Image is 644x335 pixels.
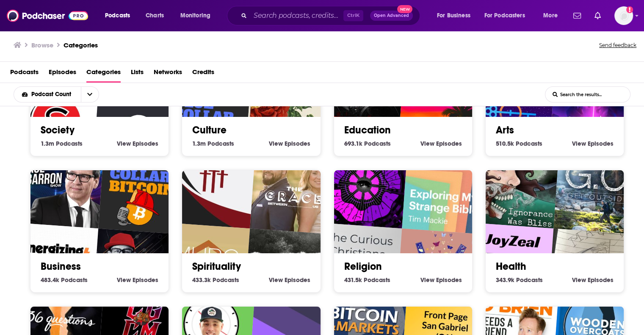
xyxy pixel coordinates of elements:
span: Charts [146,10,164,22]
div: The Grace Between Us [250,146,339,235]
span: View [269,140,283,147]
button: open menu [81,87,99,102]
a: Education [344,124,391,136]
a: 433.3k Spirituality Podcasts [192,276,239,284]
a: Episodes [49,65,76,83]
a: Charts [140,9,169,22]
span: New [397,5,412,13]
span: View [572,276,586,284]
a: Business [41,260,81,273]
svg: Add a profile image [626,6,633,13]
a: Religion [344,260,382,273]
span: For Business [437,10,470,22]
button: open menu [431,9,481,22]
button: open menu [14,91,81,97]
a: View Spirituality Episodes [269,276,310,284]
img: New Hope Baptist Church of Aurora [167,140,256,229]
a: 1.3m Society Podcasts [41,140,83,147]
button: Send feedback [597,39,639,51]
span: For Podcasters [484,10,525,22]
button: open menu [174,9,221,22]
span: 343.9k [496,276,514,284]
span: Podcast Count [31,91,74,97]
img: Exploring My Strange Bible [402,146,490,235]
a: Society [41,124,75,136]
a: Networks [154,65,182,83]
span: Episodes [285,140,310,147]
span: Episodes [436,140,462,147]
span: Podcasts [56,140,83,147]
img: Podchaser - Follow, Share and Rate Podcasts [7,8,88,24]
button: open menu [537,9,568,22]
a: Categories [86,65,121,83]
span: 1.3m [41,140,54,147]
button: Show profile menu [614,6,633,25]
h3: Browse [31,41,53,49]
span: More [543,10,558,22]
span: View [420,276,434,284]
div: Search podcasts, credits, & more... [235,6,428,25]
a: Credits [192,65,214,83]
span: Episodes [133,276,158,284]
button: open menu [99,9,141,22]
button: open menu [479,9,537,22]
a: Categories [64,41,98,49]
img: G.O. Get Outside Podcast - Everyday Active People Outdoors [553,146,642,235]
a: Lists [131,65,144,83]
img: Duncan Trussell Family Hour [319,140,408,229]
span: 510.5k [496,140,514,147]
span: Podcasts [364,140,391,147]
img: The Paul Barron Crypto Show [16,140,104,229]
span: 1.3m [192,140,206,147]
span: 431.5k [344,276,362,284]
h2: Choose List sort [14,86,112,102]
span: Podcasts [516,140,542,147]
span: Open Advanced [374,14,409,18]
span: 693.1k [344,140,362,147]
span: View [420,140,434,147]
span: Podcasts [105,10,130,22]
span: Episodes [588,140,614,147]
span: View [269,276,283,284]
a: Show notifications dropdown [591,8,604,23]
a: View Arts Episodes [572,140,614,147]
a: Health [496,260,526,273]
div: Ignorance Was Bliss [471,140,559,229]
a: View Education Episodes [420,140,462,147]
span: Podcasts [364,276,390,284]
span: View [117,276,131,284]
a: 483.4k Business Podcasts [41,276,88,284]
a: 693.1k Education Podcasts [344,140,391,147]
a: View Culture Episodes [269,140,310,147]
span: Podcasts [516,276,543,284]
a: 510.5k Arts Podcasts [496,140,542,147]
span: 483.4k [41,276,59,284]
a: Show notifications dropdown [570,8,584,23]
span: Ctrl K [343,10,363,21]
a: View Business Episodes [117,276,158,284]
a: View Society Episodes [117,140,158,147]
a: 431.5k Religion Podcasts [344,276,390,284]
span: Episodes [588,276,614,284]
a: Culture [192,124,227,136]
span: Podcasts [213,276,239,284]
a: 1.3m Culture Podcasts [192,140,234,147]
span: Monitoring [180,10,210,22]
span: View [117,140,131,147]
a: Arts [496,124,514,136]
span: 433.3k [192,276,211,284]
span: Podcasts [207,140,234,147]
a: Podcasts [10,65,39,83]
img: Blue Collar Bitcoin [98,146,187,235]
